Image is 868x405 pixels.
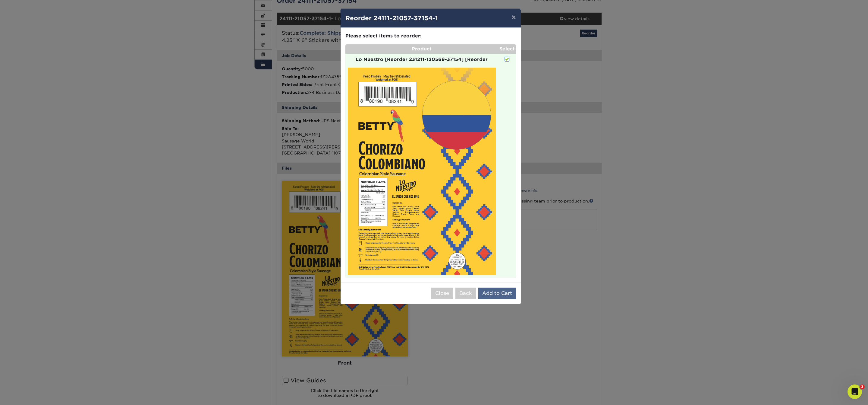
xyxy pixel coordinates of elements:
h4: Reorder 24111-21057-37154-1 [345,14,516,23]
strong: Product [412,46,432,52]
button: × [507,9,520,26]
span: 3 [860,384,865,389]
strong: Select [499,46,515,52]
button: Close [431,288,453,299]
strong: Lo Nuestro [Reorder 231211-120569-37154] [Reorder [356,56,488,62]
button: Back [455,288,476,299]
iframe: Intercom live chat [848,384,862,399]
strong: Please select items to reorder: [345,33,422,39]
img: primo-3570-6788a0a2459e7 [348,68,496,275]
button: Add to Cart [478,288,516,299]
